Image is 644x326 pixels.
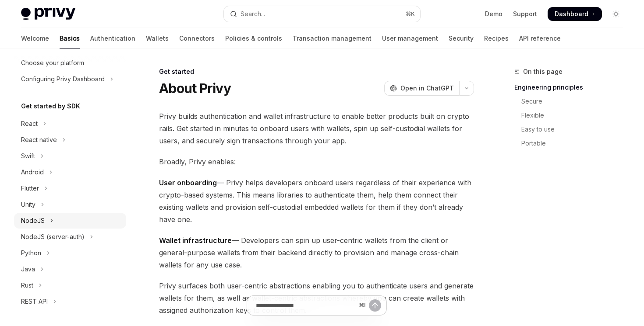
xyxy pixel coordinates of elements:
div: Flutter [21,183,39,194]
span: Privy surfaces both user-centric abstractions enabling you to authenticate users and generate wal... [159,280,474,316]
div: NodeJS [21,215,45,226]
div: NodeJS (server-auth) [21,232,85,242]
button: Toggle Configuring Privy Dashboard section [14,71,126,87]
div: Android [21,167,44,177]
button: Toggle Swift section [14,148,126,164]
div: Unity [21,199,35,210]
a: Recipes [484,28,509,49]
h1: About Privy [159,80,231,96]
div: Search... [241,9,265,19]
a: Engineering principles [514,80,630,94]
h5: Get started by SDK [21,101,80,111]
div: Get started [159,67,474,76]
a: Security [449,28,474,49]
div: REST API [21,296,48,307]
button: Toggle Android section [14,164,126,180]
span: Dashboard [555,10,588,18]
a: Transaction management [293,28,372,49]
button: Toggle NodeJS (server-auth) section [14,229,126,245]
div: Rust [21,280,33,291]
strong: User onboarding [159,178,217,187]
a: API reference [519,28,561,49]
a: Policies & controls [225,28,282,49]
button: Open search [224,6,420,22]
a: Demo [485,10,502,18]
button: Send message [369,299,381,312]
button: Toggle dark mode [609,7,623,21]
a: Dashboard [548,7,602,21]
span: Privy builds authentication and wallet infrastructure to enable better products built on crypto r... [159,110,474,147]
div: Configuring Privy Dashboard [21,74,105,84]
button: Toggle React native section [14,132,126,148]
a: Easy to use [514,122,630,136]
a: Support [513,10,537,18]
a: Secure [514,94,630,108]
span: On this page [523,66,563,77]
span: Broadly, Privy enables: [159,156,474,168]
button: Toggle Java section [14,261,126,277]
button: Toggle Rust section [14,277,126,293]
button: Toggle NodeJS section [14,213,126,229]
button: Toggle Flutter section [14,180,126,196]
button: Toggle Unity section [14,197,126,212]
button: Toggle React section [14,116,126,132]
button: Toggle Python section [14,245,126,261]
div: Choose your platform [21,58,84,68]
div: Python [21,248,41,258]
a: Welcome [21,28,49,49]
img: light logo [21,8,75,20]
button: Open in ChatGPT [384,81,459,96]
button: Toggle REST API section [14,294,126,309]
a: Authentication [90,28,135,49]
a: Portable [514,136,630,150]
a: User management [382,28,438,49]
div: React native [21,135,57,145]
a: Flexible [514,108,630,122]
div: Java [21,264,35,274]
strong: Wallet infrastructure [159,236,232,245]
span: ⌘ K [406,10,415,17]
a: Connectors [179,28,215,49]
span: Open in ChatGPT [400,84,454,93]
div: Swift [21,151,35,161]
a: Choose your platform [14,55,126,71]
div: React [21,118,38,129]
input: Ask a question... [256,296,355,315]
a: Basics [60,28,80,49]
span: — Privy helps developers onboard users regardless of their experience with crypto-based systems. ... [159,177,474,225]
a: Wallets [146,28,169,49]
span: — Developers can spin up user-centric wallets from the client or general-purpose wallets from the... [159,234,474,271]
